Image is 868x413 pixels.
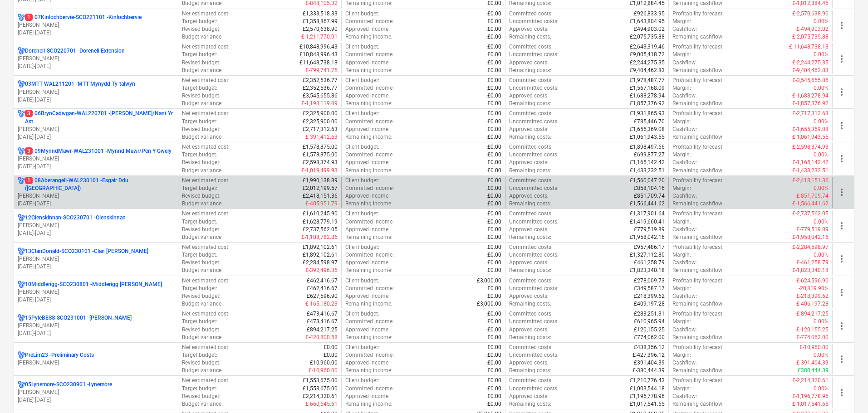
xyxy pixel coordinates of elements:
[630,126,665,133] p: £1,655,369.08
[630,33,665,41] p: £2,075,735.88
[18,255,174,263] p: [PERSON_NAME]
[792,10,829,18] p: £-2,570,638.90
[301,167,338,175] p: £-1,019,499.93
[672,59,697,67] p: Cashflow :
[18,248,25,255] div: Project has multi currencies enabled
[814,151,829,159] p: 0.00%
[303,25,338,33] p: £2,570,638.90
[18,351,174,367] div: PreLim23 -Preliminary Costs[PERSON_NAME]
[345,67,392,74] p: Remaining income :
[345,200,392,208] p: Remaining income :
[509,67,551,74] p: Remaining costs :
[345,51,394,58] p: Committed income :
[18,314,25,322] div: Project has multi currencies enabled
[792,77,829,84] p: £-3,545,655.86
[303,159,338,166] p: £2,598,374.93
[630,51,665,58] p: £9,005,418.72
[487,59,501,67] p: £0.00
[836,220,847,231] span: more_vert
[345,10,379,18] p: Client budget :
[672,185,691,192] p: Margin :
[182,10,230,18] p: Net estimated cost :
[672,143,724,151] p: Profitability forecast :
[487,200,501,208] p: £0.00
[18,63,174,70] p: [DATE] - [DATE]
[672,25,697,33] p: Cashflow :
[345,143,379,151] p: Client budget :
[792,92,829,100] p: £-1,688,278.94
[18,222,174,229] p: [PERSON_NAME]
[25,314,132,322] p: 15PyleBESS-SCO231001 - [PERSON_NAME]
[18,126,174,133] p: [PERSON_NAME]
[182,33,223,41] p: Budget variance :
[487,143,501,151] p: £0.00
[630,159,665,166] p: £1,165,142.42
[303,192,338,200] p: £2,418,151.36
[345,177,379,185] p: Client budget :
[487,100,501,107] p: £0.00
[345,185,394,192] p: Committed income :
[18,214,25,222] div: Project has multi currencies enabled
[182,18,217,25] p: Target budget :
[345,118,394,126] p: Committed income :
[634,192,665,200] p: £851,709.74
[18,200,174,208] p: [DATE] - [DATE]
[630,67,665,74] p: £9,404,462.83
[182,59,221,67] p: Revised budget :
[630,84,665,92] p: £1,567,168.09
[305,133,338,141] p: £-391,412.63
[509,118,559,126] p: Uncommitted costs :
[836,53,847,64] span: more_vert
[18,381,25,389] div: Project has multi currencies enabled
[303,218,338,226] p: £1,628,779.19
[630,167,665,175] p: £1,433,232.51
[509,43,553,51] p: Committed costs :
[792,159,829,166] p: £-1,165,142.42
[303,143,338,151] p: £1,578,875.00
[18,263,174,271] p: [DATE] - [DATE]
[182,51,217,58] p: Target budget :
[814,218,829,226] p: 0.00%
[634,151,665,159] p: £699,877.27
[672,77,724,84] p: Profitability forecast :
[18,80,174,103] div: 03MTT-WAL211201 -MTT Mynydd Ty-talwyn[PERSON_NAME][DATE]-[DATE]
[672,200,724,208] p: Remaining cashflow :
[345,167,392,175] p: Remaining income :
[18,314,174,337] div: 15PyleBESS-SCO231001 -[PERSON_NAME][PERSON_NAME][DATE]-[DATE]
[509,185,559,192] p: Uncommitted costs :
[487,192,501,200] p: £0.00
[796,226,829,233] p: £-779,519.89
[299,59,338,67] p: £11,648,738.18
[25,214,126,222] p: 12Glenskinnan-SCO230701 - Glenskinnan
[487,110,501,117] p: £0.00
[634,10,665,18] p: £926,833.95
[182,233,223,241] p: Budget variance :
[18,296,174,304] p: [DATE] - [DATE]
[814,51,829,58] p: 0.00%
[836,253,847,264] span: more_vert
[509,110,553,117] p: Committed costs :
[303,77,338,84] p: £2,352,536.77
[792,177,829,185] p: £-2,418,151.36
[792,59,829,67] p: £-2,244,275.35
[487,218,501,226] p: £0.00
[25,248,148,255] p: 13ClanDonald-SCO230101 - Clan [PERSON_NAME]
[303,185,338,192] p: £2,012,199.57
[487,84,501,92] p: £0.00
[18,396,174,404] p: [DATE] - [DATE]
[18,29,174,37] p: [DATE] - [DATE]
[792,210,829,218] p: £-2,737,562.05
[509,133,551,141] p: Remaining costs :
[630,133,665,141] p: £1,061,943.55
[18,14,174,37] div: 107Kinlochbervie-SCO221101 -Kinlochbervie[PERSON_NAME][DATE]-[DATE]
[345,218,394,226] p: Committed income :
[630,43,665,51] p: £2,643,319.46
[796,25,829,33] p: £-494,903.02
[672,110,724,117] p: Profitability forecast :
[672,226,697,233] p: Cashflow :
[18,147,174,170] div: 309MynndMawr-WAL231001 -Mynnd Mawr/Pen Y Gwely[PERSON_NAME][DATE]-[DATE]
[487,151,501,159] p: £0.00
[25,110,174,125] p: 06BrynCadwgan-WAL220701 - [PERSON_NAME]/Nant Yr Ast
[792,67,829,74] p: £-9,404,462.83
[18,330,174,337] p: [DATE] - [DATE]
